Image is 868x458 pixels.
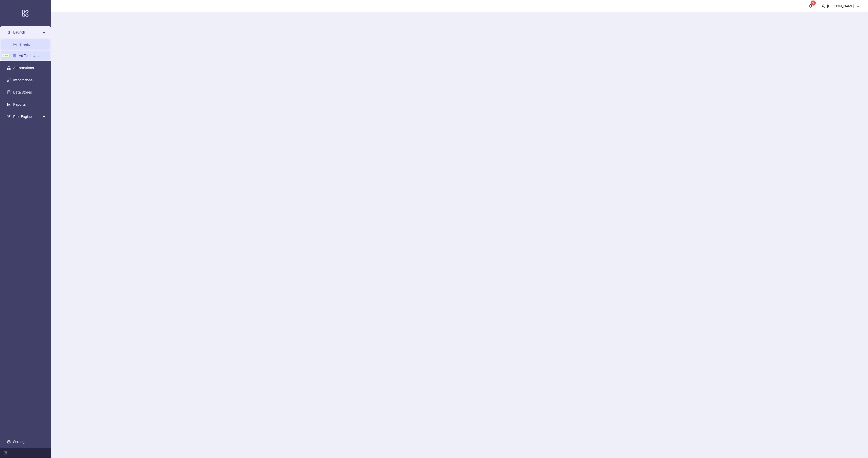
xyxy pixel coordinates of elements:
[809,4,812,8] span: bell
[13,112,41,122] span: Rule Engine
[13,66,34,70] a: Automations
[13,27,41,37] span: Launch
[821,4,825,8] span: user
[856,4,860,8] span: down
[825,3,856,9] div: [PERSON_NAME]
[7,115,11,118] span: fork
[19,54,40,58] a: Ad Templates
[813,1,814,5] span: 9
[4,451,8,455] span: menu-fold
[7,30,11,34] span: rocket
[13,90,32,94] a: Data Stores
[13,102,26,106] a: Reports
[13,78,33,82] a: Integrations
[13,440,26,444] a: Settings
[811,1,816,6] sup: 9
[19,42,30,47] a: Sheets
